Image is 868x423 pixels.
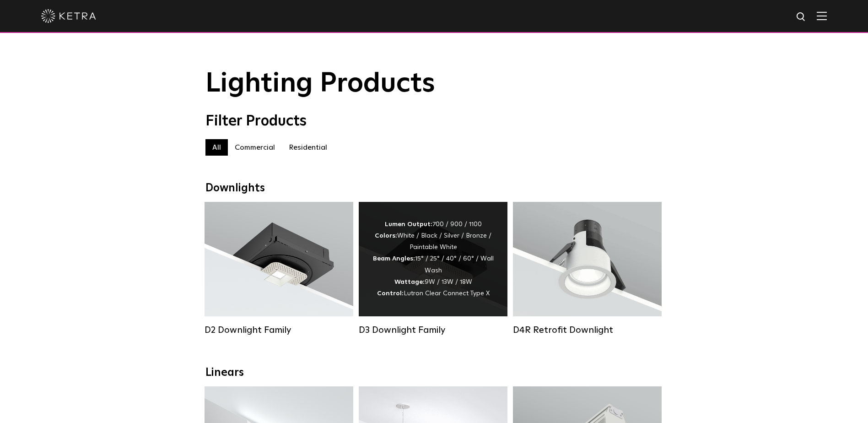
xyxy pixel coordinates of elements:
[41,9,96,23] img: ketra-logo-2019-white
[282,139,334,156] label: Residential
[205,113,663,130] div: Filter Products
[205,325,353,336] div: D2 Downlight Family
[377,290,404,297] strong: Control:
[817,11,827,20] img: Hamburger%20Nav.svg
[205,366,663,380] div: Linears
[359,202,507,336] a: D3 Downlight Family Lumen Output:700 / 900 / 1100Colors:White / Black / Silver / Bronze / Paintab...
[228,139,282,156] label: Commercial
[513,202,662,336] a: D4R Retrofit Downlight Lumen Output:800Colors:White / BlackBeam Angles:15° / 25° / 40° / 60°Watta...
[359,325,507,336] div: D3 Downlight Family
[205,139,228,156] label: All
[385,221,432,228] strong: Lumen Output:
[205,70,435,98] span: Lighting Products
[375,233,397,239] strong: Colors:
[373,255,415,262] strong: Beam Angles:
[394,279,425,285] strong: Wattage:
[796,11,807,23] img: search icon
[404,290,490,297] span: Lutron Clear Connect Type X
[513,325,662,336] div: D4R Retrofit Downlight
[205,202,353,336] a: D2 Downlight Family Lumen Output:1200Colors:White / Black / Gloss Black / Silver / Bronze / Silve...
[205,182,663,195] div: Downlights
[372,219,494,299] div: 700 / 900 / 1100 White / Black / Silver / Bronze / Paintable White 15° / 25° / 40° / 60° / Wall W...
